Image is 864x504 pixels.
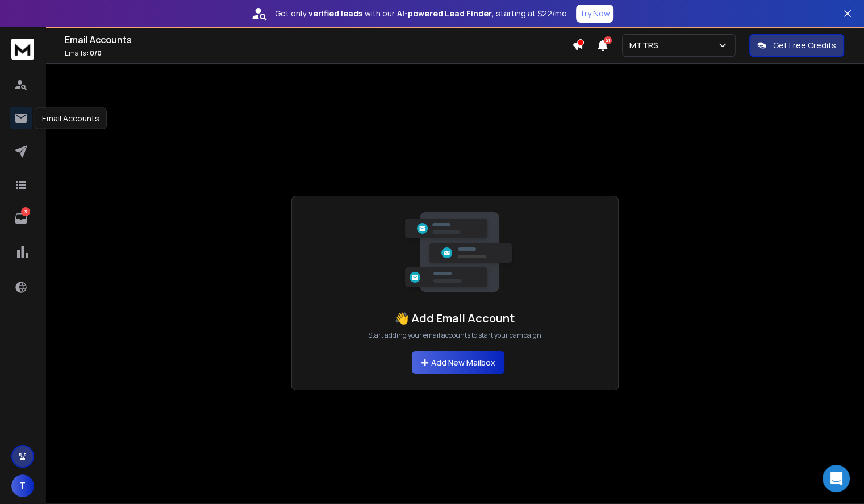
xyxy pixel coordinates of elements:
[368,331,541,340] p: Start adding your email accounts to start your campaign
[395,310,515,326] h1: 👋 Add Email Account
[65,49,572,58] p: Emails :
[579,8,610,19] p: Try Now
[65,33,572,47] h1: Email Accounts
[11,474,34,497] button: T
[90,48,102,58] span: 0 / 0
[823,465,850,492] div: Open Intercom Messenger
[10,207,32,230] a: 3
[11,39,34,60] img: logo
[773,40,836,51] p: Get Free Credits
[749,34,844,57] button: Get Free Credits
[629,40,663,51] p: MTTRS
[604,36,612,44] span: 21
[21,207,30,216] p: 3
[576,5,613,23] button: Try Now
[412,351,504,374] button: Add New Mailbox
[275,8,567,19] p: Get only with our starting at $22/mo
[308,8,362,19] strong: verified leads
[35,108,107,129] div: Email Accounts
[397,8,494,19] strong: AI-powered Lead Finder,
